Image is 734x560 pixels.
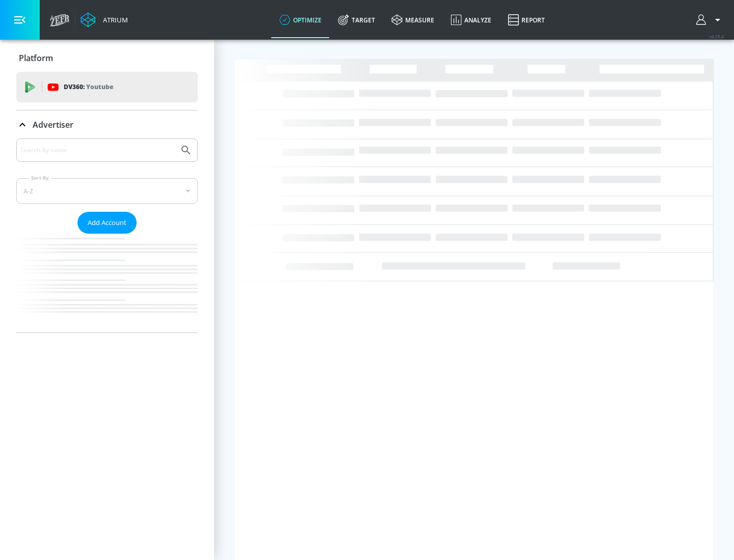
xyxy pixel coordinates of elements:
a: measure [383,2,442,38]
span: v 4.25.4 [710,34,724,39]
div: A-Z [16,178,198,204]
nav: list of Advertiser [16,234,198,332]
p: Platform [19,52,53,64]
a: Atrium [81,12,128,27]
div: DV360: Youtube [16,72,198,102]
div: Platform [16,44,198,72]
button: Add Account [77,212,137,234]
label: Sort By [29,175,51,181]
span: Add Account [88,217,126,229]
p: Advertiser [33,119,73,130]
a: Target [330,2,383,38]
p: DV360: [64,81,113,93]
a: Analyze [442,2,500,38]
p: Youtube [86,81,113,92]
a: optimize [271,2,330,38]
div: Advertiser [16,138,198,332]
a: Report [500,2,553,38]
div: Advertiser [16,110,198,139]
input: Search by name [20,144,175,157]
div: Atrium [99,15,128,24]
